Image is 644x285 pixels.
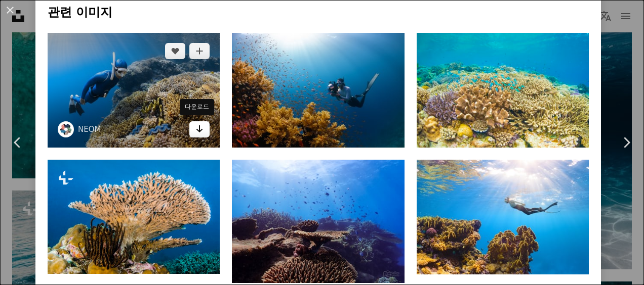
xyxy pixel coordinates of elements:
img: 팔라우의 단단한 산호 [48,160,220,273]
a: 산호초 근처의 물에서 수영하는 사람 [417,212,589,221]
img: NEOM의 프로필로 이동 [58,121,74,137]
a: 잠수복과 고글을 쓴 사람이 산호초 위를 헤엄치고 있다 [48,85,220,94]
img: 잠수복과 고글을 쓴 사람이 산호초 위를 헤엄치고 있다 [48,33,220,148]
a: 다운로드 [189,121,210,137]
h4: 관련 이미지 [48,5,589,21]
button: 컬렉션에 추가 [189,43,210,59]
button: 좋아요 [165,43,185,59]
img: 산호초 위를 헤엄치는 큰 물고기 무리 [232,160,404,283]
a: 팔라우의 단단한 산호 [48,212,220,221]
a: 산호초 위를 헤엄치는 큰 물고기 무리 [232,217,404,226]
a: 물고기가 많은 산호초의 수중 전망 [417,85,589,94]
img: 물고기가 많은 산호초의 수중 전망 [417,33,589,148]
div: 다운로드 [180,99,214,115]
a: 물고기가 많은 바다에서 수영하는 사람 [232,85,404,94]
a: NEOM [78,124,101,134]
img: 산호초 근처의 물에서 수영하는 사람 [417,160,589,274]
img: 물고기가 많은 바다에서 수영하는 사람 [232,33,404,148]
a: 다음 [609,94,644,191]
